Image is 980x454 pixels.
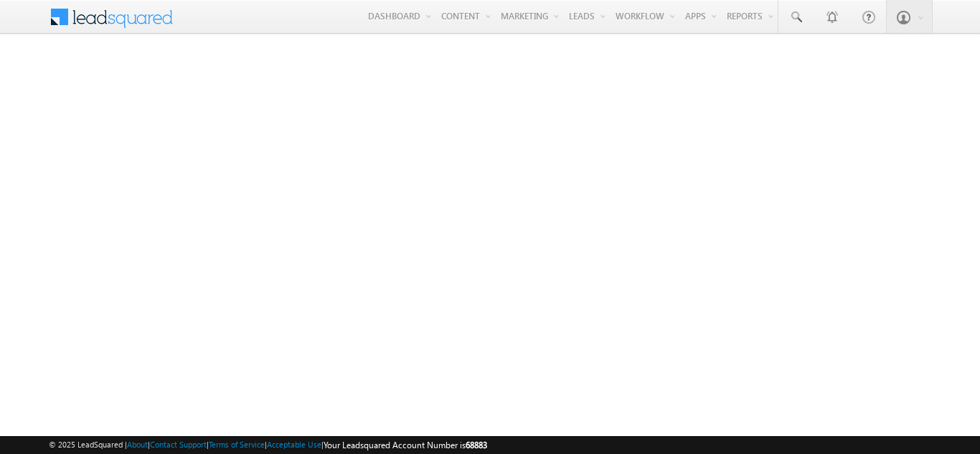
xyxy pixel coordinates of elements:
a: About [127,440,148,449]
span: © 2025 LeadSquared | | | | | [49,438,487,452]
span: Your Leadsquared Account Number is [324,440,487,450]
a: Contact Support [150,440,207,449]
a: Acceptable Use [267,440,321,449]
span: 68883 [466,440,487,450]
a: Terms of Service [209,440,265,449]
